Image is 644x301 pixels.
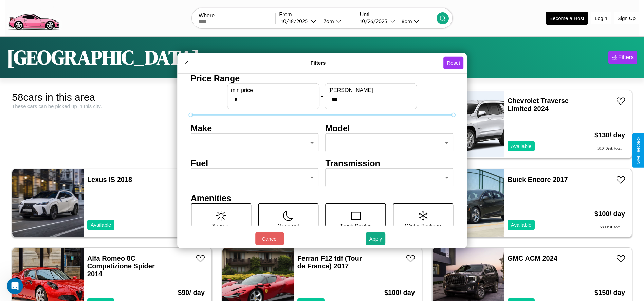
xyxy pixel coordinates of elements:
[360,18,390,24] div: 10 / 26 / 2025
[297,255,362,270] a: Ferrari F12 tdf (Tour de France) 2017
[5,3,62,32] img: logo
[405,221,441,230] p: Winter Package
[398,18,414,24] div: 8pm
[320,18,336,24] div: 7am
[366,232,385,245] button: Apply
[636,137,641,164] div: Give Feedback
[546,12,588,25] button: Become a Host
[328,87,413,93] label: [PERSON_NAME]
[594,203,625,225] h3: $ 100 / day
[279,18,318,25] button: 10/18/2025
[87,255,155,278] a: Alfa Romeo 8C Competizione Spider 2014
[191,158,319,168] h4: Fuel
[360,12,437,18] label: Until
[191,193,454,203] h4: Amenities
[12,92,212,103] div: 58 cars in this area
[12,103,212,109] div: These cars can be picked up in this city.
[191,123,319,133] h4: Make
[87,176,132,183] a: Lexus IS 2018
[511,220,532,229] p: Available
[508,97,569,112] a: Chevrolet Traverse Limited 2024
[191,73,454,83] h4: Price Range
[511,142,532,151] p: Available
[281,18,311,24] div: 10 / 18 / 2025
[340,221,371,230] p: Touch Display
[396,18,437,25] button: 8pm
[614,12,639,24] button: Sign Up
[594,125,625,146] h3: $ 130 / day
[326,158,454,168] h4: Transmission
[199,13,275,19] label: Where
[231,87,316,93] label: min price
[278,221,299,230] p: Moonroof
[594,146,625,151] div: $ 1040 est. total
[326,123,454,133] h4: Model
[508,255,557,262] a: GMC ACM 2024
[594,225,625,230] div: $ 800 est. total
[608,51,637,64] button: Filters
[508,176,568,183] a: Buick Encore 2017
[193,60,443,66] h4: Filters
[591,12,611,24] button: Login
[618,54,634,61] div: Filters
[321,92,323,101] p: -
[7,43,200,71] h1: [GEOGRAPHIC_DATA]
[91,220,111,229] p: Available
[212,221,230,230] p: Sunroof
[7,278,23,294] iframe: Intercom live chat
[443,57,463,69] button: Reset
[318,18,356,25] button: 7am
[255,232,284,245] button: Cancel
[279,12,356,18] label: From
